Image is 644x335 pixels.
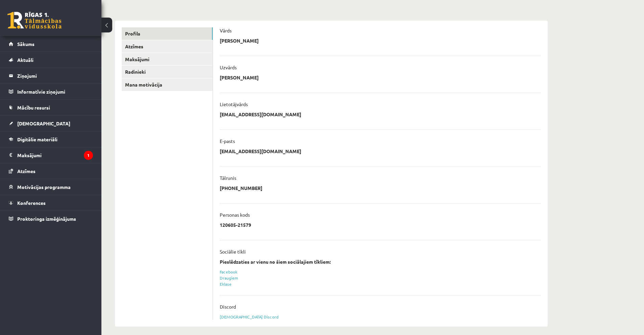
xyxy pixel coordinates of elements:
a: Facebook [220,269,237,274]
p: [PHONE_NUMBER] [220,185,262,191]
a: Draugiem [220,275,238,281]
p: Lietotājvārds [220,101,248,107]
a: Informatīvie ziņojumi [9,84,93,99]
a: Motivācijas programma [9,179,93,195]
p: [EMAIL_ADDRESS][DOMAIN_NAME] [220,111,301,117]
legend: Informatīvie ziņojumi [17,84,93,99]
a: Maksājumi1 [9,147,93,163]
a: Eklase [220,281,232,287]
span: Konferences [17,200,46,206]
p: Sociālie tīkli [220,248,246,255]
a: Proktoringa izmēģinājums [9,211,93,226]
p: [PERSON_NAME] [220,74,259,80]
p: Vārds [220,27,232,33]
span: Atzīmes [17,168,35,174]
a: Profils [122,27,213,40]
a: Konferences [9,195,93,211]
span: Aktuāli [17,57,33,63]
span: Digitālie materiāli [17,136,57,142]
a: [DEMOGRAPHIC_DATA] Discord [220,314,279,319]
p: Discord [220,304,236,310]
p: Uzvārds [220,64,237,70]
p: Tālrunis [220,175,236,181]
a: Maksājumi [122,53,213,66]
p: [PERSON_NAME] [220,38,259,44]
legend: Maksājumi [17,147,93,163]
a: [DEMOGRAPHIC_DATA] [9,116,93,131]
span: Proktoringa izmēģinājums [17,216,76,222]
a: Aktuāli [9,52,93,68]
a: Sākums [9,36,93,52]
a: Rīgas 1. Tālmācības vidusskola [7,12,62,29]
legend: Ziņojumi [17,68,93,83]
p: [EMAIL_ADDRESS][DOMAIN_NAME] [220,148,301,154]
strong: Pieslēdzaties ar vienu no šiem sociālajiem tīkliem: [220,259,331,265]
a: Ziņojumi [9,68,93,83]
a: Mācību resursi [9,100,93,115]
a: Atzīmes [9,163,93,179]
p: E-pasts [220,138,235,144]
span: Mācību resursi [17,104,50,111]
i: 1 [84,151,93,160]
span: [DEMOGRAPHIC_DATA] [17,120,70,126]
span: Sākums [17,41,34,47]
a: Digitālie materiāli [9,131,93,147]
p: 120605-21579 [220,222,251,228]
span: Motivācijas programma [17,184,71,190]
a: Mana motivācija [122,78,213,91]
a: Atzīmes [122,40,213,53]
p: Personas kods [220,212,250,218]
a: Radinieki [122,66,213,78]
